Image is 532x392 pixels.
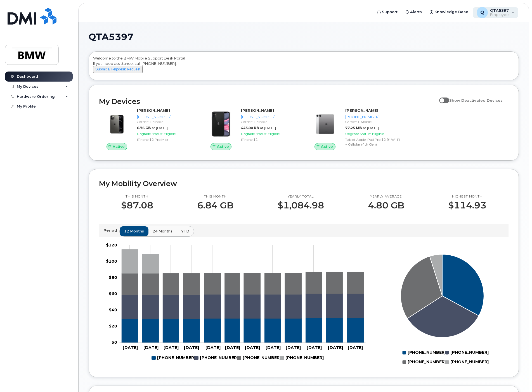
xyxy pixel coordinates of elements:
[113,144,125,149] span: Active
[106,259,117,264] tspan: $100
[103,111,130,137] img: image20231002-3703462-192i45l.jpeg
[241,108,274,113] strong: [PERSON_NAME]
[449,98,503,103] span: Show Deactivated Devices
[278,194,324,199] p: Yearly total
[439,95,444,99] input: Show Deactivated Devices
[106,243,117,248] tspan: $120
[268,132,280,136] span: Eligible
[106,243,366,363] g: Chart
[237,353,281,363] g: 864-562-6483
[245,345,260,350] tspan: [DATE]
[164,345,179,350] tspan: [DATE]
[152,353,195,363] g: 864-219-8423
[401,254,489,367] g: Chart
[153,229,172,234] span: 24 months
[164,132,176,136] span: Eligible
[448,200,486,210] p: $114.93
[137,126,151,130] span: 6.76 GB
[345,132,371,136] span: Upgrade Status:
[241,126,259,130] span: 443.00 KB
[99,97,436,106] h2: My Devices
[109,275,117,280] tspan: $80
[197,200,233,210] p: 6.84 GB
[137,119,194,124] div: Carrier: T-Mobile
[122,293,363,319] g: 864-279-8601
[448,194,486,199] p: Highest month
[184,345,199,350] tspan: [DATE]
[122,249,159,273] g: 864-279-4505
[368,200,404,210] p: 4.80 GB
[109,324,117,329] tspan: $20
[241,137,298,142] div: iPhone 11
[286,345,301,350] tspan: [DATE]
[197,194,233,199] p: This month
[241,119,298,124] div: Carrier: T-Mobile
[203,108,300,150] a: Active[PERSON_NAME][PHONE_NUMBER]Carrier: T-Mobile443.00 KBat [DATE]Upgrade Status:EligibleiPhone 11
[402,348,489,367] g: Legend
[137,108,170,113] strong: [PERSON_NAME]
[181,229,189,234] span: YTD
[122,318,363,343] g: 864-219-8423
[348,345,363,350] tspan: [DATE]
[345,126,362,130] span: 77.25 MB
[260,126,276,130] span: at [DATE]
[225,345,240,350] tspan: [DATE]
[109,307,117,312] tspan: $40
[121,194,153,199] p: This month
[152,126,168,130] span: at [DATE]
[123,345,138,350] tspan: [DATE]
[368,194,404,199] p: Yearly average
[93,56,514,78] div: Welcome to the BMW Mobile Support Desk Portal If you need assistance, call [PHONE_NUMBER].
[137,132,163,136] span: Upgrade Status:
[137,114,194,120] div: [PHONE_NUMBER]
[278,200,324,210] p: $1,084.98
[321,144,333,149] span: Active
[109,291,117,296] tspan: $60
[103,228,119,233] p: Period
[143,345,159,350] tspan: [DATE]
[217,144,229,149] span: Active
[241,114,298,120] div: [PHONE_NUMBER]
[99,179,509,188] h2: My Mobility Overview
[152,353,324,363] g: Legend
[345,108,378,113] strong: [PERSON_NAME]
[207,111,234,137] img: iPhone_11.jpg
[312,111,339,137] img: image20231002-3703462-1rwddic.jpeg
[137,137,194,142] div: iPhone 12 Pro Max
[508,368,528,388] iframe: Messenger Launcher
[401,254,484,338] g: Series
[363,126,379,130] span: at [DATE]
[307,108,405,150] a: Active[PERSON_NAME][PHONE_NUMBER]Carrier: T-Mobile77.25 MBat [DATE]Upgrade Status:EligibleTablet ...
[307,345,322,350] tspan: [DATE]
[121,200,153,210] p: $87.08
[195,353,238,363] g: 864-279-8601
[266,345,281,350] tspan: [DATE]
[99,108,196,150] a: Active[PERSON_NAME][PHONE_NUMBER]Carrier: T-Mobile6.76 GBat [DATE]Upgrade Status:EligibleiPhone 1...
[122,272,363,294] g: 864-562-6483
[280,353,324,363] g: 864-279-4505
[241,132,267,136] span: Upgrade Status:
[93,67,143,71] a: Submit a Helpdesk Request
[93,66,143,73] button: Submit a Helpdesk Request
[112,340,117,345] tspan: $0
[89,33,133,41] span: QTA5397
[372,132,384,136] span: Eligible
[345,119,402,124] div: Carrier: T-Mobile
[345,137,402,147] div: Tablet Apple iPad Pro 12.9" Wi-Fi + Cellular (4th Gen)
[345,114,402,120] div: [PHONE_NUMBER]
[328,345,343,350] tspan: [DATE]
[205,345,221,350] tspan: [DATE]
